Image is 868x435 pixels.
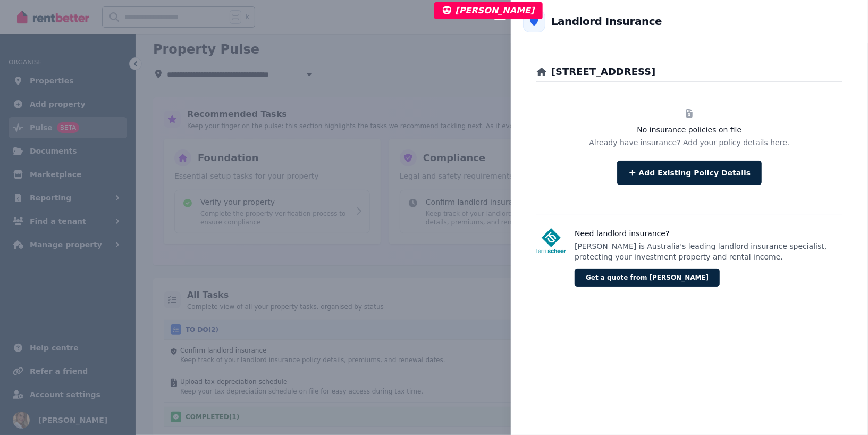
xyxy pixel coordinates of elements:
[536,228,566,254] img: Terri Scheer
[551,14,662,29] h2: Landlord Insurance
[551,64,656,79] h2: [STREET_ADDRESS]
[575,241,842,262] p: [PERSON_NAME] is Australia's leading landlord insurance specialist, protecting your investment pr...
[575,269,720,287] button: Get a quote from [PERSON_NAME]
[575,228,842,239] h3: Need landlord insurance?
[536,124,842,135] h3: No insurance policies on file
[617,161,762,185] button: Add Existing Policy Details
[536,137,842,148] p: Already have insurance? Add your policy details here.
